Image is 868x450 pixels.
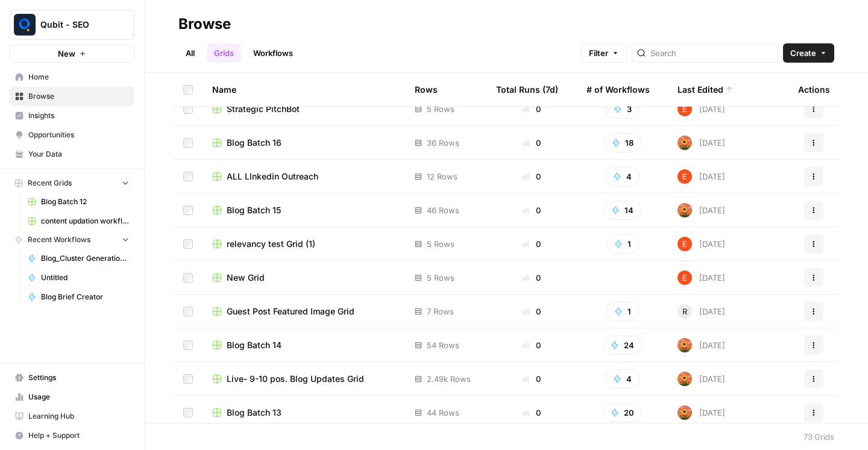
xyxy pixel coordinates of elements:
div: 0 [496,373,567,385]
button: Help + Support [10,426,134,445]
div: [DATE] [678,304,725,319]
span: Recent Grids [28,178,72,189]
span: Create [790,47,816,59]
span: content updation workflow [41,216,129,227]
span: New [58,48,75,60]
a: Workflows [246,43,300,63]
div: Name [212,73,395,106]
button: 1 [606,234,639,254]
a: Untitled [22,268,134,287]
div: # of Workflows [587,73,650,106]
a: Home [10,67,134,87]
div: [DATE] [678,169,725,184]
a: Blog Batch 16 [212,137,395,149]
span: Live- 9-10 pos. Blog Updates Grid [227,373,364,385]
span: Recent Workflows [28,234,90,245]
span: Your Data [28,149,129,160]
span: 46 Rows [427,204,459,216]
a: Blog Batch 15 [212,204,395,216]
span: Blog Batch 16 [227,137,281,149]
a: Usage [10,387,134,407]
a: New Grid [212,272,395,284]
button: 20 [603,403,642,422]
a: content updation workflow [22,211,134,231]
span: R [682,305,687,317]
div: 0 [496,137,567,149]
div: [DATE] [678,102,725,116]
span: Untitled [41,272,129,283]
span: Usage [28,392,129,402]
a: Your Data [10,145,134,164]
a: Strategic PitchBot [212,103,395,115]
span: Blog Brief Creator [41,292,129,302]
div: 0 [496,339,567,351]
span: Blog_Cluster Generation V3a1 with WP Integration [Live site] [41,253,129,264]
div: [DATE] [678,405,725,420]
img: ajf8yqgops6ssyjpn8789yzw4nvp [678,169,692,184]
span: Home [28,72,129,83]
div: [DATE] [678,203,725,217]
a: Insights [10,106,134,125]
div: 0 [496,407,567,419]
a: ALL LInkedin Outreach [212,170,395,183]
div: 0 [496,204,567,216]
a: Blog Brief Creator [22,287,134,307]
a: All [178,43,202,63]
button: Filter [581,43,627,63]
span: 44 Rows [427,407,459,419]
div: 0 [496,103,567,115]
span: Insights [28,110,129,121]
button: 4 [605,369,640,389]
span: 5 Rows [427,272,454,284]
img: ajf8yqgops6ssyjpn8789yzw4nvp [678,270,692,285]
span: Learning Hub [28,411,129,422]
div: Last Edited [678,73,733,106]
img: Qubit - SEO Logo [14,14,36,36]
span: Settings [28,372,129,383]
span: 5 Rows [427,238,454,250]
a: Blog_Cluster Generation V3a1 with WP Integration [Live site] [22,249,134,268]
img: 9q91i6o64dehxyyk3ewnz09i3rac [678,405,692,420]
button: Recent Workflows [10,231,134,249]
a: Learning Hub [10,407,134,426]
input: Search [650,47,773,59]
span: 5 Rows [427,103,454,115]
span: Blog Batch 15 [227,204,281,216]
img: 9q91i6o64dehxyyk3ewnz09i3rac [678,372,692,386]
span: 7 Rows [427,305,454,317]
div: 0 [496,170,567,183]
span: Strategic PitchBot [227,103,300,115]
span: 12 Rows [427,170,458,183]
span: Qubit - SEO [40,19,113,31]
div: Actions [798,73,830,106]
div: 0 [496,305,567,317]
a: Blog Batch 14 [212,339,395,351]
div: 0 [496,238,567,250]
span: Filter [589,47,608,59]
button: 1 [606,302,639,321]
button: 14 [603,201,641,220]
span: Blog Batch 12 [41,196,129,207]
div: 0 [496,272,567,284]
span: Browse [28,91,129,102]
a: Settings [10,368,134,387]
button: Recent Grids [10,174,134,192]
a: relevancy test Grid (1) [212,238,395,250]
a: Browse [10,87,134,106]
a: Guest Post Featured Image Grid [212,305,395,317]
a: Blog Batch 12 [22,192,134,211]
div: Total Runs (7d) [496,73,558,106]
span: Guest Post Featured Image Grid [227,305,354,317]
button: 24 [603,336,642,355]
div: [DATE] [678,136,725,150]
button: Workspace: Qubit - SEO [10,10,134,40]
span: 36 Rows [427,137,459,149]
img: 9q91i6o64dehxyyk3ewnz09i3rac [678,338,692,352]
a: Grids [207,43,241,63]
div: [DATE] [678,270,725,285]
div: 73 Grids [804,431,834,443]
span: Blog Batch 14 [227,339,281,351]
div: Browse [178,14,231,34]
button: New [10,45,134,63]
button: 4 [605,167,640,186]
